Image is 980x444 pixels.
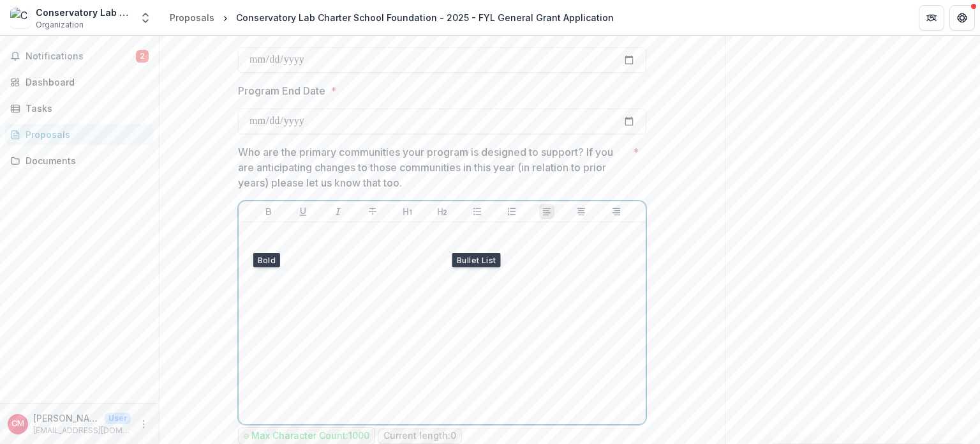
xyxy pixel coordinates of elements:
p: User [105,413,131,424]
span: 2 [136,50,149,63]
p: Max Character Count: 1000 [251,431,369,441]
button: Partners [919,5,944,31]
img: Conservatory Lab Charter School Foundation [10,8,31,28]
button: Bullet List [470,204,485,219]
nav: breadcrumb [165,8,619,27]
a: Proposals [165,8,219,27]
div: Conservatory Lab Charter School Foundation [36,6,131,19]
button: Strike [365,204,380,219]
button: Italicize [330,204,346,219]
button: Heading 2 [434,204,450,219]
p: Who are the primary communities your program is designed to support? If you are anticipating chan... [238,144,628,190]
button: Bold [261,204,276,219]
button: Align Left [539,204,554,219]
div: Documents [26,154,144,167]
a: Proposals [5,124,154,145]
p: [EMAIL_ADDRESS][DOMAIN_NAME] [33,425,131,436]
button: Heading 1 [400,204,415,219]
div: Proposals [26,128,144,141]
div: Conservatory Lab Charter School Foundation - 2025 - FYL General Grant Application [236,11,614,24]
div: Catilin Morely [11,420,24,428]
div: Dashboard [26,75,144,89]
a: Dashboard [5,72,154,93]
button: Underline [295,204,311,219]
div: Tasks [26,102,144,115]
div: Proposals [170,11,214,24]
p: Program End Date [238,83,325,98]
button: Notifications2 [5,46,154,66]
a: Tasks [5,98,154,119]
p: Current length: 0 [383,431,456,441]
button: Get Help [949,5,975,31]
button: Align Center [574,204,589,219]
span: Notifications [26,51,136,62]
span: Organization [36,19,84,31]
a: Documents [5,150,154,171]
button: More [136,417,151,432]
button: Align Right [609,204,624,219]
p: [PERSON_NAME] [33,411,100,425]
button: Open entity switcher [137,5,154,31]
button: Ordered List [504,204,519,219]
